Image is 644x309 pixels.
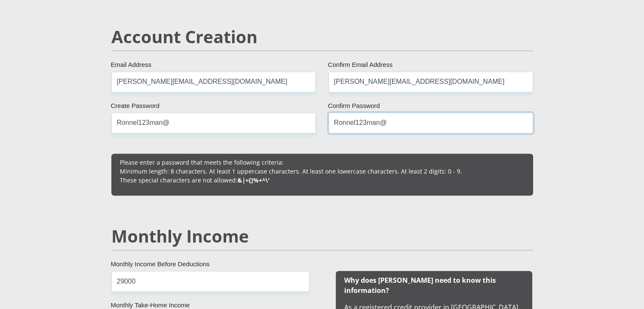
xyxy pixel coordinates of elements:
input: Confirm Password [329,113,533,133]
h2: Monthly Income [111,226,533,246]
input: Monthly Income Before Deductions [111,271,310,292]
input: Email Address [111,72,316,92]
b: &|=[]%+^\' [238,176,270,184]
input: Confirm Email Address [329,72,533,92]
h2: Account Creation [111,27,533,47]
b: Why does [PERSON_NAME] need to know this information? [344,276,496,295]
p: Please enter a password that meets the following criteria: Minimum length: 8 characters. At least... [120,158,525,185]
input: Create Password [111,113,316,133]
